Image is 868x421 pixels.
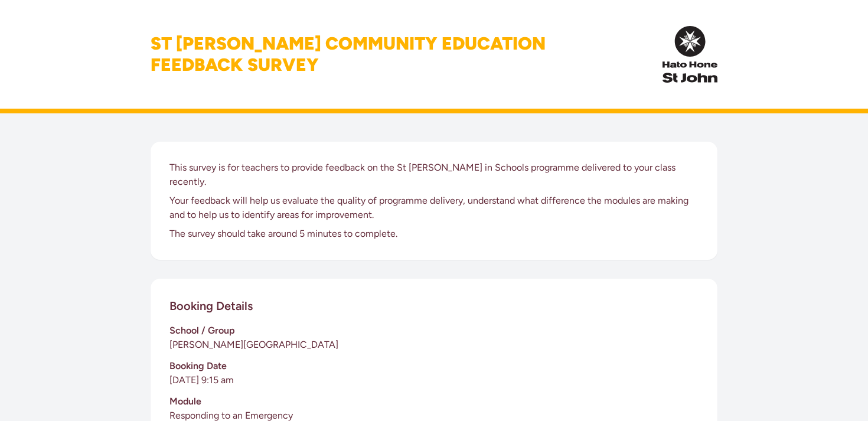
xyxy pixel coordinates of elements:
h3: School / Group [169,324,699,338]
img: InPulse [663,26,717,83]
p: [PERSON_NAME][GEOGRAPHIC_DATA] [169,338,699,352]
h3: Booking Date [169,359,699,373]
h2: Booking Details [169,298,253,314]
p: The survey should take around 5 minutes to complete. [169,227,699,241]
p: This survey is for teachers to provide feedback on the St [PERSON_NAME] in Schools programme deli... [169,161,699,189]
h3: Module [169,394,699,409]
p: [DATE] 9:15 am [169,373,699,387]
h1: St [PERSON_NAME] Community Education Feedback Survey [151,33,546,76]
p: Your feedback will help us evaluate the quality of programme delivery, understand what difference... [169,194,699,222]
